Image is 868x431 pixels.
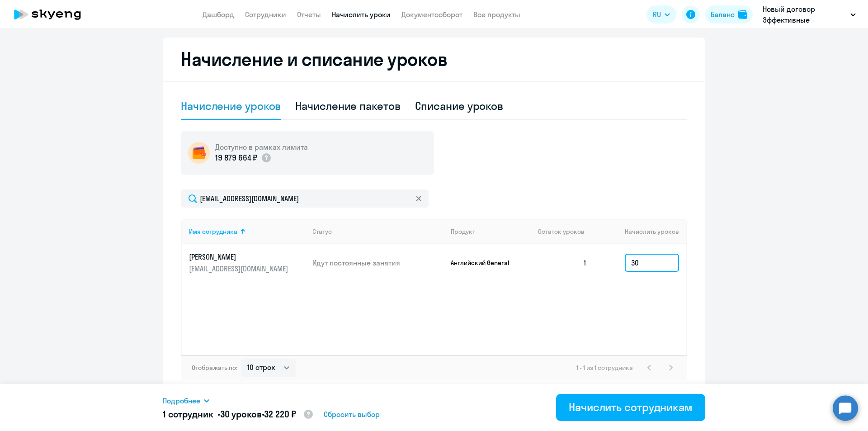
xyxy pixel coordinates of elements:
p: Идут постоянные занятия [312,258,443,268]
th: Начислить уроков [594,219,686,244]
div: Продукт [451,227,531,236]
a: Начислить уроки [332,10,391,19]
span: 32 220 ₽ [264,408,296,420]
h5: Доступно в рамках лимита [215,142,308,152]
p: [EMAIL_ADDRESS][DOMAIN_NAME] [189,264,290,274]
img: wallet-circle.png [188,142,210,164]
a: Все продукты [473,10,520,19]
a: [PERSON_NAME][EMAIL_ADDRESS][DOMAIN_NAME] [189,252,305,274]
span: Подробнее [163,395,200,406]
button: Балансbalance [705,5,753,24]
button: RU [646,5,676,24]
button: Новый договор Эффективные Технологии, ЭФФЕКТИВНЫЕ ТЕХНОЛОГИИ, ООО [758,4,860,25]
a: Дашборд [203,10,234,19]
div: Статус [312,227,332,236]
div: Имя сотрудника [189,227,237,236]
div: Начислить сотрудникам [569,400,693,414]
span: 1 - 1 из 1 сотрудника [576,364,633,372]
a: Отчеты [297,10,321,19]
td: 1 [531,244,594,282]
img: balance [738,10,747,19]
a: Документооборот [401,10,462,19]
button: Начислить сотрудникам [556,394,705,421]
div: Продукт [451,227,475,236]
p: Новый договор Эффективные Технологии, ЭФФЕКТИВНЫЕ ТЕХНОЛОГИИ, ООО [763,4,847,25]
div: Начисление уроков [181,99,281,113]
h2: Начисление и списание уроков [181,48,687,70]
div: Статус [312,227,443,236]
h5: 1 сотрудник • • [163,408,314,422]
span: Сбросить выбор [324,409,380,420]
div: Баланс [711,9,735,20]
div: Имя сотрудника [189,227,305,236]
span: Отображать по: [192,364,237,372]
a: Сотрудники [245,10,286,19]
p: [PERSON_NAME] [189,252,290,262]
input: Поиск по имени, email, продукту или статусу [181,189,429,208]
p: 19 879 664 ₽ [215,152,257,164]
div: Начисление пакетов [295,99,400,113]
span: 30 уроков [220,408,262,420]
div: Списание уроков [415,99,504,113]
span: Остаток уроков [538,227,585,236]
span: RU [653,9,661,20]
p: Английский General [451,259,519,267]
div: Остаток уроков [538,227,594,236]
